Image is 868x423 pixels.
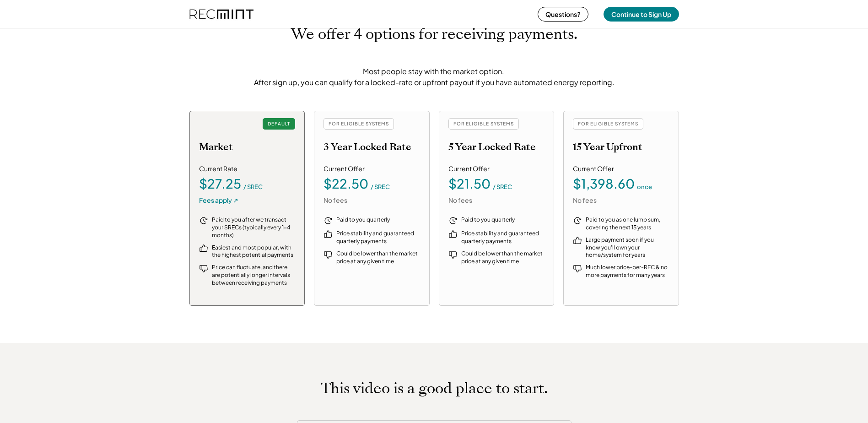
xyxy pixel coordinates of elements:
[604,7,679,22] button: Continue to Sign Up
[243,184,263,190] div: / SREC
[336,230,420,245] div: Price stability and guaranteed quarterly payments
[573,118,643,130] div: FOR ELIGIBLE SYSTEMS
[323,118,394,130] div: FOR ELIGIBLE SYSTEMS
[212,264,296,287] div: Price can fluctuate, and there are potentially longer intervals between receiving payments
[263,118,295,130] div: DEFAULT
[323,177,368,190] div: $22.50
[212,244,296,260] div: Easiest and most popular, with the highest potential payments
[199,177,241,190] div: $27.25
[538,7,588,22] button: Questions?
[199,196,238,205] div: Fees apply ↗
[586,216,669,232] div: Paid to you as one lump sum, covering the next 15 years
[461,216,545,224] div: Paid to you quarterly
[586,236,669,259] div: Large payment soon if you know you'll own your home/system for years
[212,216,296,239] div: Paid to you after we transact your SRECs (typically every 1-4 months)
[189,2,253,26] img: recmint-logotype%403x%20%281%29.jpeg
[448,164,490,174] div: Current Offer
[321,380,548,397] h1: This video is a good place to start.
[291,25,577,43] h1: We offer 4 options for receiving payments.
[448,196,472,205] div: No fees
[461,230,545,245] div: Price stability and guaranteed quarterly payments
[336,250,420,266] div: Could be lower than the market price at any given time
[251,66,617,88] div: Most people stay with the market option. After sign up, you can qualify for a locked-rate or upfr...
[448,177,491,190] div: $21.50
[637,184,652,190] div: once
[371,184,390,190] div: / SREC
[199,141,233,153] h2: Market
[461,250,545,266] div: Could be lower than the market price at any given time
[199,164,237,174] div: Current Rate
[573,164,614,174] div: Current Offer
[336,216,420,224] div: Paid to you quarterly
[573,141,642,153] h2: 15 Year Upfront
[586,264,669,279] div: Much lower price-per-REC & no more payments for many years
[493,184,512,190] div: / SREC
[573,196,597,205] div: No fees
[323,141,411,153] h2: 3 Year Locked Rate
[323,196,347,205] div: No fees
[323,164,365,174] div: Current Offer
[573,177,635,190] div: $1,398.60
[448,118,519,130] div: FOR ELIGIBLE SYSTEMS
[448,141,536,153] h2: 5 Year Locked Rate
